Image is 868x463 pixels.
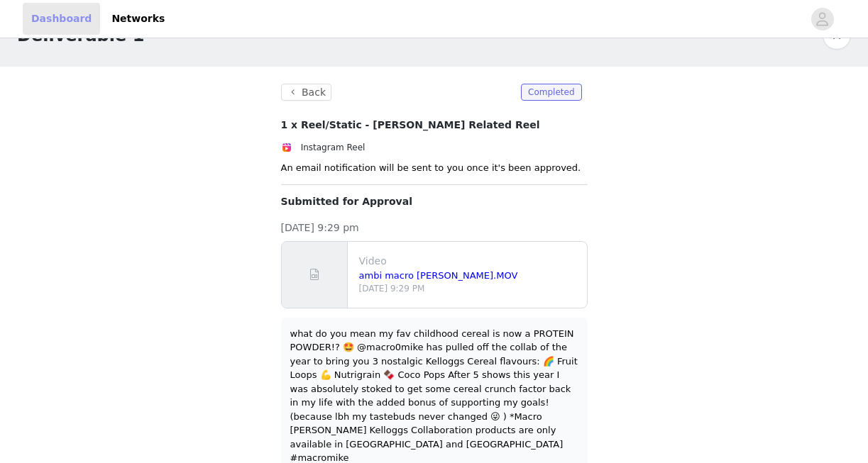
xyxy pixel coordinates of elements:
div: avatar [815,8,829,30]
a: Networks [103,3,173,35]
span: Instagram Reel [301,143,366,152]
p: [DATE] 9:29 pm [281,221,588,235]
h4: 1 x Reel/Static - [PERSON_NAME] Related Reel [281,118,588,133]
a: ambi macro [PERSON_NAME].MOV [359,270,518,281]
p: Submitted for Approval [281,194,588,209]
a: Dashboard [23,3,100,35]
p: Video [359,254,581,269]
p: [DATE] 9:29 PM [359,282,581,295]
span: Completed [521,84,581,101]
button: Back [281,84,332,101]
img: Instagram Reels Icon [281,142,292,153]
